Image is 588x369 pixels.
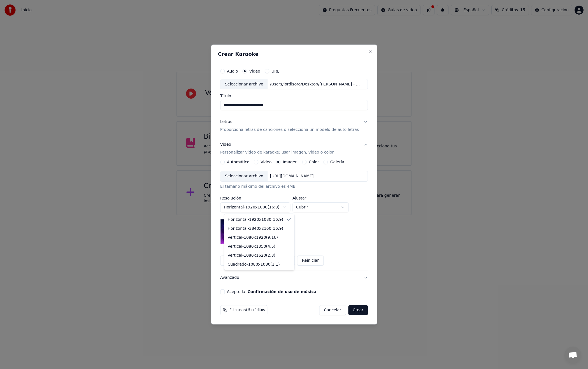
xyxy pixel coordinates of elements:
div: Vertical - 1080 x 1620 ( 2 : 3 ) [228,252,276,258]
div: Cuadrado - 1080 x 1080 ( 1 : 1 ) [228,261,280,267]
div: Horizontal - 3840 x 2160 ( 16 : 9 ) [228,226,283,231]
div: Vertical - 1080 x 1350 ( 4 : 5 ) [228,243,276,249]
div: Vertical - 1080 x 1920 ( 9 : 16 ) [228,235,278,240]
div: Horizontal - 1920 x 1080 ( 16 : 9 ) [228,217,283,222]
